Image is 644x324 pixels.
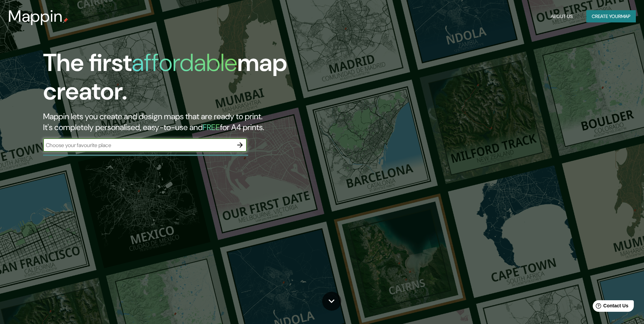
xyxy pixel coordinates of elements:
[43,141,233,149] input: Choose your favourite place
[586,10,636,23] button: Create yourmap
[203,122,220,132] h5: FREE
[584,298,637,317] iframe: Help widget launcher
[548,10,575,23] button: About Us
[43,49,365,111] h1: The first map creator.
[43,111,365,133] h2: Mappin lets you create and design maps that are ready to print. It's completely personalised, eas...
[132,47,237,78] h1: affordable
[8,7,63,26] h3: Mappin
[63,18,68,23] img: mappin-pin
